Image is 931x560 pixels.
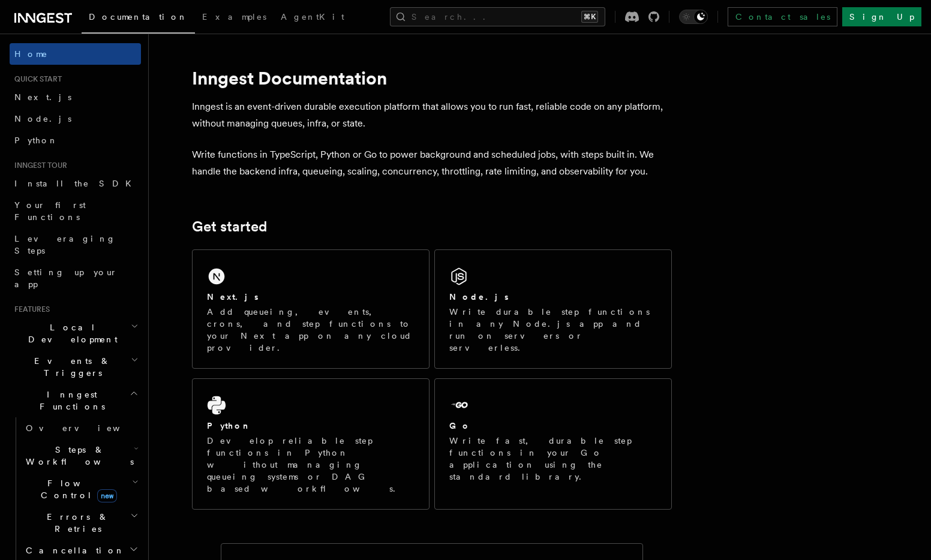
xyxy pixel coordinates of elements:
[10,43,141,65] a: Home
[10,321,131,345] span: Local Development
[21,439,141,472] button: Steps & Workflows
[434,378,672,510] a: GoWrite fast, durable step functions in your Go application using the standard library.
[449,291,509,303] h2: Node.js
[10,261,141,295] a: Setting up your app
[449,306,657,354] p: Write durable step functions in any Node.js app and run on servers or serverless.
[21,544,125,556] span: Cancellation
[10,108,141,130] a: Node.js
[581,11,598,23] kbd: ⌘K
[192,218,267,235] a: Get started
[842,7,921,26] a: Sign Up
[728,7,837,26] a: Contact sales
[10,173,141,194] a: Install the SDK
[10,74,62,84] span: Quick start
[192,67,672,89] h1: Inngest Documentation
[202,12,266,22] span: Examples
[207,435,415,495] p: Develop reliable step functions in Python without managing queueing systems or DAG based workflows.
[21,417,141,439] a: Overview
[10,389,130,413] span: Inngest Functions
[10,130,141,151] a: Python
[192,378,430,510] a: PythonDevelop reliable step functions in Python without managing queueing systems or DAG based wo...
[21,511,130,535] span: Errors & Retries
[10,194,141,228] a: Your first Functions
[10,317,141,350] button: Local Development
[10,161,67,170] span: Inngest tour
[14,48,48,60] span: Home
[21,444,134,468] span: Steps & Workflows
[449,435,657,483] p: Write fast, durable step functions in your Go application using the standard library.
[192,249,430,369] a: Next.jsAdd queueing, events, crons, and step functions to your Next app on any cloud provider.
[14,136,58,145] span: Python
[207,420,251,432] h2: Python
[14,267,118,289] span: Setting up your app
[10,228,141,261] a: Leveraging Steps
[192,146,672,180] p: Write functions in TypeScript, Python or Go to power background and scheduled jobs, with steps bu...
[97,489,117,502] span: new
[434,249,672,369] a: Node.jsWrite durable step functions in any Node.js app and run on servers or serverless.
[390,7,605,26] button: Search...⌘K
[679,10,708,24] button: Toggle dark mode
[21,472,141,506] button: Flow Controlnew
[14,92,71,102] span: Next.js
[21,477,132,501] span: Flow Control
[10,350,141,384] button: Events & Triggers
[82,4,195,34] a: Documentation
[192,98,672,132] p: Inngest is an event-driven durable execution platform that allows you to run fast, reliable code ...
[449,420,471,432] h2: Go
[207,291,259,303] h2: Next.js
[281,12,344,22] span: AgentKit
[195,4,274,32] a: Examples
[21,506,141,540] button: Errors & Retries
[26,423,149,433] span: Overview
[14,234,116,255] span: Leveraging Steps
[274,4,352,32] a: AgentKit
[10,384,141,417] button: Inngest Functions
[10,86,141,108] a: Next.js
[14,179,139,188] span: Install the SDK
[207,306,415,354] p: Add queueing, events, crons, and step functions to your Next app on any cloud provider.
[14,200,86,222] span: Your first Functions
[10,355,131,379] span: Events & Triggers
[14,114,71,124] span: Node.js
[89,12,188,22] span: Documentation
[10,305,50,314] span: Features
